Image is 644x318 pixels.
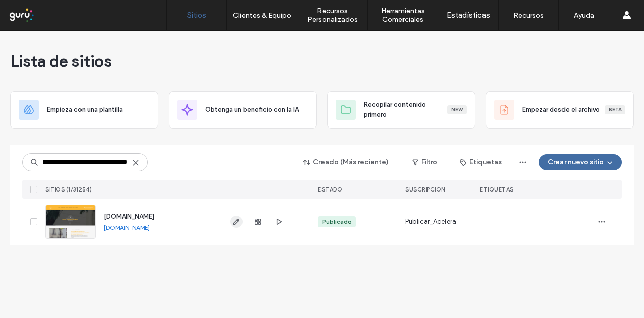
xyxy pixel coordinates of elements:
span: ESTADO [318,186,342,193]
a: [DOMAIN_NAME] [104,213,154,220]
div: Beta [605,105,625,114]
span: Empezar desde el archivo [522,105,600,115]
span: Publicar_Acelera [405,217,456,227]
a: [DOMAIN_NAME] [104,224,150,231]
button: Crear nuevo sitio [539,154,622,170]
div: Publicado [322,217,352,226]
label: Sitios [187,11,206,20]
label: Recursos [513,11,544,20]
span: Lista de sitios [10,51,112,71]
label: Herramientas Comerciales [368,7,438,24]
span: Empieza con una plantilla [47,105,123,115]
button: Creado (Más reciente) [295,154,398,170]
label: Clientes & Equipo [233,11,291,20]
span: ETIQUETAS [480,186,514,193]
div: Recopilar contenido primeroNew [327,91,475,129]
span: SITIOS (1/31254) [45,186,92,193]
div: Obtenga un beneficio con la IA [169,91,317,129]
span: Recopilar contenido primero [364,100,447,120]
span: Suscripción [405,186,445,193]
label: Estadísticas [447,11,490,20]
div: Empezar desde el archivoBeta [486,91,634,129]
button: Filtro [402,154,447,170]
label: Ayuda [574,11,594,20]
span: Obtenga un beneficio con la IA [205,105,299,115]
div: Empieza con una plantilla [10,91,158,129]
span: Ayuda [22,7,49,16]
label: Recursos Personalizados [297,7,367,24]
button: Etiquetas [451,154,511,170]
div: New [447,105,467,114]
